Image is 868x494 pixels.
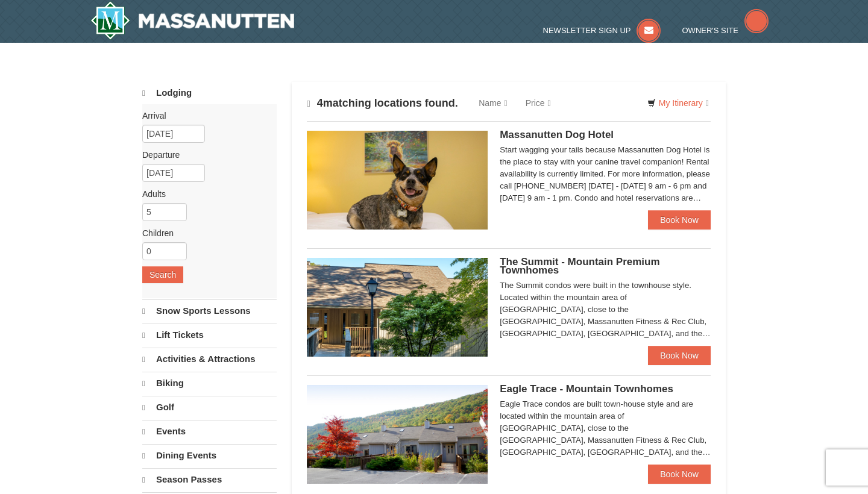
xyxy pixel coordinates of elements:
a: Massanutten Resort [90,1,294,40]
h4: matching locations found. [307,97,458,110]
a: Name [470,91,516,115]
label: Children [142,227,268,239]
img: 19218983-1-9b289e55.jpg [307,385,488,484]
span: Eagle Trace - Mountain Townhomes [500,383,673,395]
span: Massanutten Dog Hotel [500,129,614,140]
label: Arrival [142,110,268,122]
img: 27428181-5-81c892a3.jpg [307,131,488,230]
a: Newsletter Sign Up [543,26,661,35]
label: Departure [142,149,268,161]
a: Lodging [142,82,277,104]
img: Massanutten Resort Logo [90,1,294,40]
span: Owner's Site [682,26,739,35]
div: The Summit condos were built in the townhouse style. Located within the mountain area of [GEOGRAP... [500,280,711,340]
a: Price [517,91,560,115]
span: The Summit - Mountain Premium Townhomes [500,256,659,276]
a: Book Now [648,210,711,230]
a: My Itinerary [640,94,717,112]
div: Eagle Trace condos are built town-house style and are located within the mountain area of [GEOGRA... [500,398,711,458]
a: Dining Events [142,444,277,467]
a: Owner's Site [682,26,769,35]
a: Golf [142,396,277,419]
div: Start wagging your tails because Massanutten Dog Hotel is the place to stay with your canine trav... [500,144,711,204]
a: Season Passes [142,468,277,491]
button: Search [142,266,183,283]
a: Activities & Attractions [142,348,277,370]
a: Lift Tickets [142,324,277,346]
a: Biking [142,372,277,395]
span: Newsletter Sign Up [543,26,631,35]
img: 19219034-1-0eee7e00.jpg [307,258,488,357]
a: Events [142,420,277,443]
a: Snow Sports Lessons [142,299,277,322]
a: Book Now [648,464,711,484]
label: Adults [142,188,268,200]
span: 4 [317,97,323,109]
a: Book Now [648,346,711,365]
